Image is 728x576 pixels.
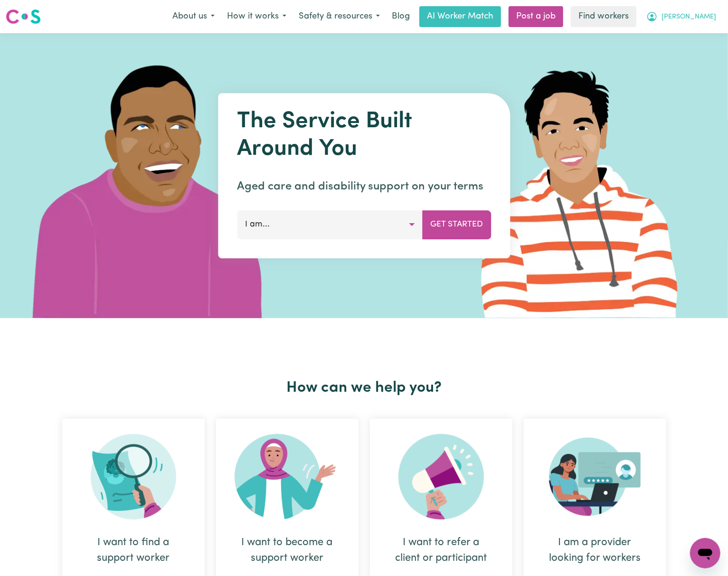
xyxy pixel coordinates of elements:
a: Post a job [509,6,563,27]
h2: How can we help you? [57,379,672,397]
button: Safety & resources [293,7,386,27]
p: Aged care and disability support on your terms [237,178,491,195]
a: Find workers [571,6,636,27]
img: Provider [549,434,641,519]
div: I am a provider looking for workers [547,535,643,566]
h1: The Service Built Around You [237,108,491,163]
button: My Account [640,7,722,27]
div: I want to refer a client or participant [393,535,490,566]
button: Get Started [422,210,491,239]
img: Become Worker [235,434,340,519]
a: AI Worker Match [419,6,501,27]
img: Search [91,434,176,519]
div: I want to become a support worker [239,535,336,566]
a: Blog [386,6,416,27]
img: Refer [398,434,484,519]
div: I want to find a support worker [85,535,182,566]
button: How it works [221,7,293,27]
span: [PERSON_NAME] [662,12,716,22]
button: About us [166,7,221,27]
button: I am... [237,210,423,239]
img: Careseekers logo [6,8,41,25]
a: Careseekers logo [6,6,41,28]
iframe: Button to launch messaging window [690,538,720,568]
